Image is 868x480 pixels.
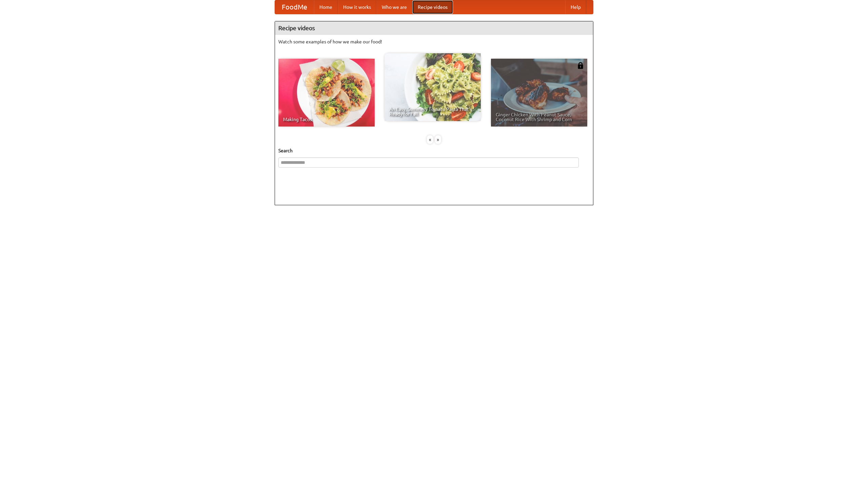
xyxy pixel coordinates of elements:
a: An Easy, Summery Tomato Pasta That's Ready for Fall [384,53,481,121]
h5: Search [278,147,590,154]
a: Making Tacos [278,59,375,127]
img: 483408.png [577,62,584,69]
a: FoodMe [275,0,314,14]
a: Who we are [376,0,412,14]
span: Making Tacos [283,117,370,122]
span: An Easy, Summery Tomato Pasta That's Ready for Fall [389,107,476,116]
a: Recipe videos [412,0,453,14]
h4: Recipe videos [275,21,593,35]
div: « [427,135,433,144]
div: » [435,135,441,144]
a: Help [565,0,586,14]
a: Home [314,0,338,14]
p: Watch some examples of how we make our food! [278,38,590,45]
a: How it works [338,0,376,14]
